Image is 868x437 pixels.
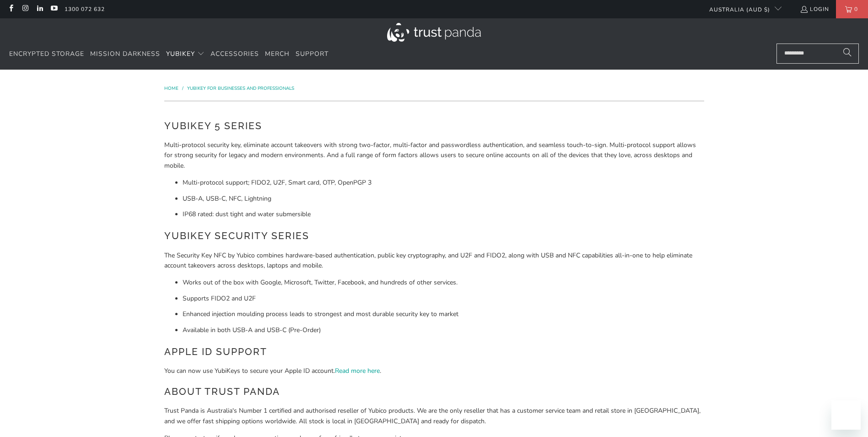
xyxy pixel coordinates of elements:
[831,400,861,430] iframe: Button to launch messaging window
[164,85,178,92] span: Home
[50,5,58,13] a: Trust Panda Australia on YouTube
[164,384,704,399] h2: About Trust Panda
[7,5,15,13] a: Trust Panda Australia on Facebook
[800,4,829,14] a: Login
[65,4,105,14] a: 1300 072 632
[9,44,84,65] a: Encrypted Storage
[183,194,704,204] li: USB-A, USB-C, NFC, Lightning
[90,44,160,65] a: Mission Darkness
[296,44,329,65] a: Support
[836,44,859,64] button: Search
[9,49,84,58] span: Encrypted Storage
[210,49,259,58] span: Accessories
[183,278,704,288] li: Works out of the box with Google, Microsoft, Twitter, Facebook, and hundreds of other services.
[296,49,329,58] span: Support
[210,44,259,65] a: Accessories
[164,366,704,376] p: You can now use YubiKeys to secure your Apple ID account. .
[183,325,704,335] li: Available in both USB-A and USB-C (Pre-Order)
[9,44,329,65] nav: Translation missing: en.navigation.header.main_nav
[164,140,704,171] p: Multi-protocol security key, eliminate account takeovers with strong two-factor, multi-factor and...
[187,85,294,92] a: YubiKey for Businesses and Professionals
[183,309,704,319] li: Enhanced injection moulding process leads to strongest and most durable security key to market
[164,229,704,243] h2: YubiKey Security Series
[36,5,43,13] a: Trust Panda Australia on LinkedIn
[183,178,704,188] li: Multi-protocol support; FIDO2, U2F, Smart card, OTP, OpenPGP 3
[183,209,704,219] li: IP68 rated: dust tight and water submersible
[164,344,704,359] h2: Apple ID Support
[90,49,160,58] span: Mission Darkness
[164,85,180,92] a: Home
[183,294,704,304] li: Supports FIDO2 and U2F
[335,366,380,375] a: Read more here
[21,5,29,13] a: Trust Panda Australia on Instagram
[265,44,290,65] a: Merch
[166,49,195,58] span: YubiKey
[776,44,859,64] input: Search...
[164,119,704,133] h2: YubiKey 5 Series
[164,251,704,271] p: The Security Key NFC by Yubico combines hardware-based authentication, public key cryptography, a...
[164,406,704,426] p: Trust Panda is Australia's Number 1 certified and authorised reseller of Yubico products. We are ...
[182,85,183,92] span: /
[265,49,290,58] span: Merch
[166,44,205,65] summary: YubiKey
[387,23,481,42] img: Trust Panda Australia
